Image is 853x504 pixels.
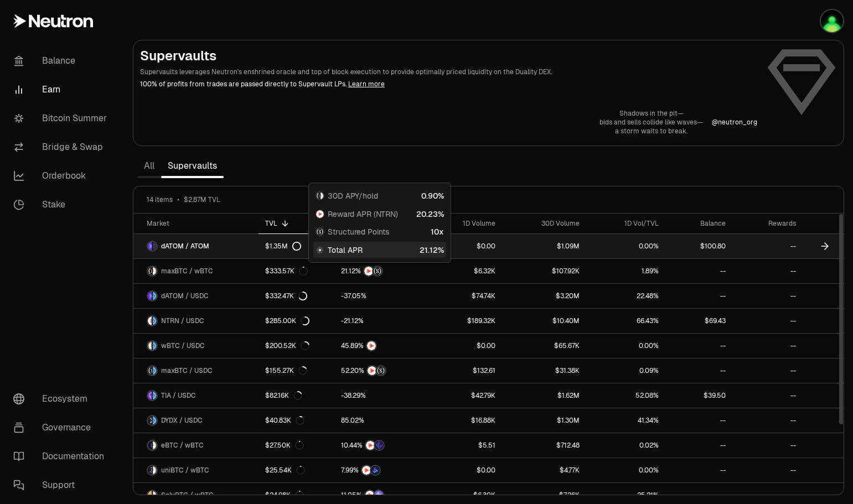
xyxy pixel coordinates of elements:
img: Structured Points [373,267,382,276]
a: 0.09% [586,358,665,383]
img: USDC Logo [153,391,157,400]
span: maxBTC / wBTC [161,267,213,276]
a: NTRN [334,334,425,358]
img: uniBTC Logo [148,466,152,475]
a: Balance [4,46,120,75]
a: NTRNStructured Points [334,358,425,383]
div: $82.16K [265,391,302,400]
a: -- [665,358,733,383]
img: TIA Logo [148,391,152,400]
a: 52.08% [586,383,665,408]
a: Learn more [348,80,385,89]
a: $0.00 [425,234,502,258]
a: Earn [4,75,120,104]
span: dATOM / USDC [161,292,209,300]
a: $6.32K [425,259,502,283]
a: 1.89% [586,259,665,283]
div: 1D Vol/TVL [593,219,659,228]
a: $1.35M [259,234,334,258]
img: Structured Points [316,228,324,236]
div: Rewards [739,219,796,228]
a: -- [732,383,803,408]
img: maxBTC Logo [148,267,152,276]
img: Solv Points [374,491,383,500]
img: wBTC Logo [153,441,157,450]
div: $40.83K [265,416,304,425]
div: $24.98K [265,491,304,500]
a: Shadows in the pit—bids and sells collide like waves—a storm waits to break. [599,109,703,136]
a: TIA LogoUSDC LogoTIA / USDC [133,383,259,408]
a: -- [665,408,733,433]
a: DYDX LogoUSDC LogoDYDX / USDC [133,408,259,433]
img: USDC Logo [153,366,157,375]
a: $155.27K [259,358,334,383]
button: NTRNSolv Points [341,490,418,501]
div: $200.52K [265,341,309,350]
a: $100.80 [665,234,733,258]
img: NTRN [367,341,376,350]
img: wBTC Logo [320,192,324,200]
a: $285.00K [259,309,334,333]
a: 0.02% [586,433,665,458]
a: 0.00% [586,458,665,482]
a: $712.48 [502,433,586,458]
span: wBTC / USDC [161,341,205,350]
a: -- [732,259,803,283]
a: $5.51 [425,433,502,458]
a: $1.09M [502,234,586,258]
div: $285.00K [265,316,309,325]
span: NTRN / USDC [161,316,204,325]
img: NTRN [362,466,371,475]
img: ATOM Logo [153,242,157,251]
a: 22.48% [586,284,665,308]
img: USDC Logo [153,416,157,425]
a: NTRNEtherFi Points [334,433,425,458]
img: NTRN [364,267,373,276]
img: maxBTC Logo [148,366,152,375]
button: NTRNStructured Points [341,365,418,376]
a: $16.88K [425,408,502,433]
span: Structured Points [328,226,389,237]
p: bids and sells collide like waves— [599,118,703,127]
img: DYDX Logo [148,416,152,425]
div: $333.57K [265,267,308,276]
a: $31.38K [502,358,586,383]
a: -- [665,433,733,458]
a: $332.47K [259,284,334,308]
a: -- [732,234,803,258]
img: USDC Logo [153,292,157,300]
span: $2.87M TVL [184,195,220,204]
a: $82.16K [259,383,334,408]
img: Bedrock Diamonds [371,466,380,475]
a: $107.92K [502,259,586,283]
a: Documentation [4,442,120,471]
img: SolvBTC Logo [148,491,152,500]
a: 0.00% [586,334,665,358]
img: USDC Logo [153,316,157,325]
a: -- [665,259,733,283]
a: Stake [4,190,120,219]
a: $40.83K [259,408,334,433]
a: $200.52K [259,334,334,358]
span: DYDX / USDC [161,416,203,425]
a: maxBTC LogoUSDC LogomaxBTC / USDC [133,358,259,383]
div: 10x [431,226,444,237]
a: -- [732,358,803,383]
a: $10.40M [502,309,586,333]
img: NTRN [316,210,324,218]
a: wBTC LogoUSDC LogowBTC / USDC [133,334,259,358]
span: 30D APY/hold [328,190,378,201]
p: Shadows in the pit— [599,109,703,118]
a: Supervaults [161,155,224,177]
a: $0.00 [425,334,502,358]
div: 30D Volume [509,219,580,228]
span: 14 items [147,195,173,204]
img: EtherFi Points [375,441,384,450]
button: NTRNStructured Points [341,266,418,277]
span: eBTC / wBTC [161,441,204,450]
span: Reward APR (NTRN) [328,209,398,220]
div: 1D Volume [432,219,495,228]
a: Orderbook [4,162,120,190]
div: $332.47K [265,292,307,300]
p: @ neutron_org [712,118,757,127]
